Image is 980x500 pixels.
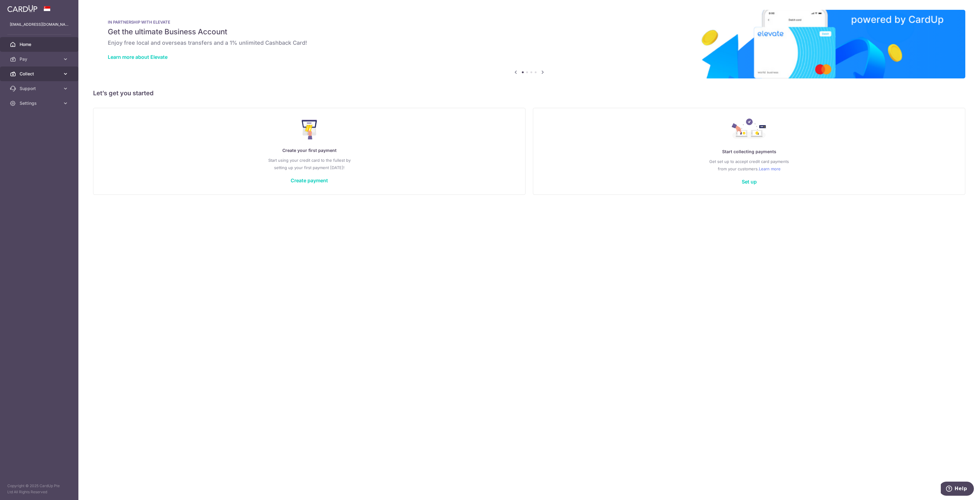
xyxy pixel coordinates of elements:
[93,88,965,98] h5: Let’s get you started
[20,41,60,47] span: Home
[302,120,317,139] img: Make Payment
[108,54,168,60] a: Learn more about Elevate
[20,71,60,77] span: Collect
[7,5,37,12] img: CardUp
[108,39,951,47] h6: Enjoy free local and overseas transfers and a 1% unlimited Cashback Card!
[545,158,953,172] p: Get set up to accept credit card payments from your customers.
[106,147,513,154] p: Create your first payment
[759,165,781,172] a: Learn more
[20,100,60,106] span: Settings
[106,157,513,171] p: Start using your credit card to the fullest by setting up your first payment [DATE]!
[732,119,767,141] img: Collect Payment
[291,177,328,184] a: Create payment
[10,21,69,28] p: [EMAIL_ADDRESS][DOMAIN_NAME]
[108,20,951,25] p: IN PARTNERSHIP WITH ELEVATE
[545,148,953,155] p: Start collecting payments
[20,85,60,92] span: Support
[20,56,60,62] span: Pay
[941,482,974,497] iframe: Opens a widget where you can find more information
[742,179,757,185] a: Set up
[108,27,951,37] h5: Get the ultimate Business Account
[93,10,965,78] img: Renovation banner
